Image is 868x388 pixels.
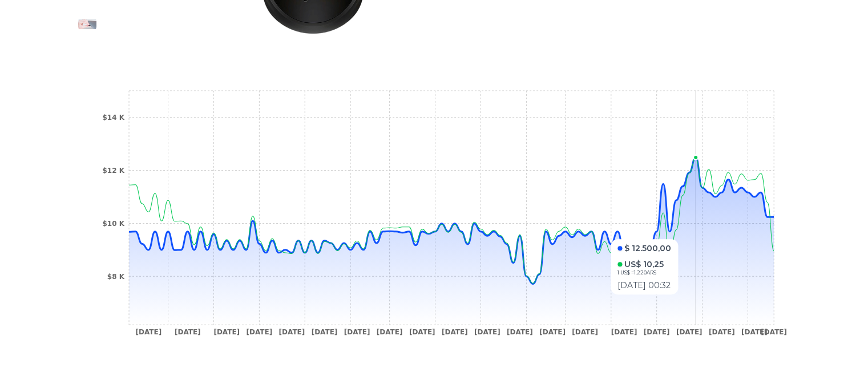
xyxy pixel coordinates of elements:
tspan: [DATE] [135,328,162,336]
tspan: [DATE] [376,328,402,336]
tspan: [DATE] [441,328,467,336]
tspan: [DATE] [761,328,787,336]
tspan: [DATE] [741,328,767,336]
tspan: [DATE] [643,328,669,336]
tspan: [DATE] [507,328,533,336]
tspan: $10 K [102,220,124,228]
tspan: [DATE] [676,328,702,336]
tspan: [DATE] [539,328,566,336]
img: Mouse inalámbrico Logitech M170 M170 negro [78,15,96,33]
tspan: [DATE] [311,328,337,336]
tspan: [DATE] [572,328,598,336]
tspan: $8 K [107,272,124,280]
tspan: [DATE] [278,328,305,336]
tspan: [DATE] [344,328,370,336]
tspan: [DATE] [611,328,637,336]
tspan: [DATE] [246,328,272,336]
tspan: $12 K [102,167,124,175]
tspan: [DATE] [474,328,500,336]
tspan: [DATE] [174,328,200,336]
tspan: [DATE] [708,328,734,336]
tspan: [DATE] [213,328,240,336]
tspan: $14 K [102,114,124,122]
tspan: [DATE] [409,328,435,336]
